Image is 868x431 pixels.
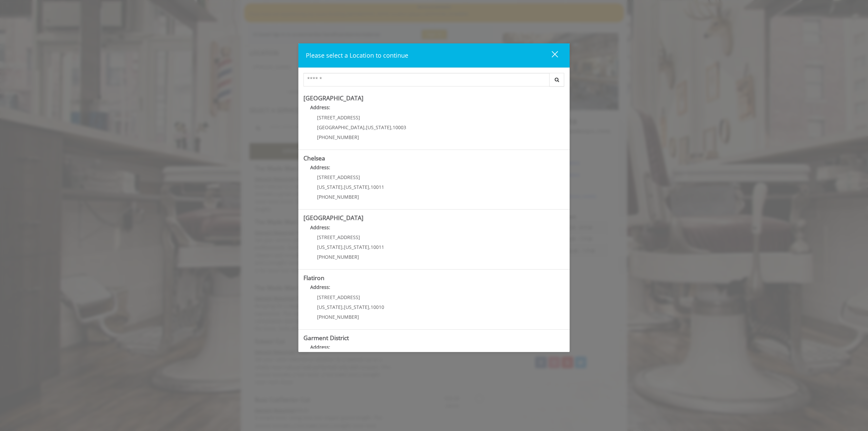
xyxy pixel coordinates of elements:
[317,184,342,190] span: [US_STATE]
[553,77,561,82] i: Search button
[317,294,360,300] span: [STREET_ADDRESS]
[366,124,391,131] span: [US_STATE]
[544,51,557,61] div: close dialog
[344,304,369,310] span: [US_STATE]
[344,184,369,190] span: [US_STATE]
[303,154,325,162] b: Chelsea
[391,124,393,131] span: ,
[310,104,330,111] b: Address:
[393,124,406,131] span: 10003
[303,94,363,102] b: [GEOGRAPHIC_DATA]
[369,184,371,190] span: ,
[317,124,364,131] span: [GEOGRAPHIC_DATA]
[303,73,550,86] input: Search Center
[342,304,344,310] span: ,
[303,214,363,222] b: [GEOGRAPHIC_DATA]
[539,48,562,62] button: close dialog
[342,244,344,250] span: ,
[310,284,330,290] b: Address:
[303,73,565,90] div: Center Select
[344,244,369,250] span: [US_STATE]
[371,244,384,250] span: 10011
[310,224,330,231] b: Address:
[317,194,359,200] span: [PHONE_NUMBER]
[303,334,349,342] b: Garment District
[317,244,342,250] span: [US_STATE]
[371,184,384,190] span: 10011
[342,184,344,190] span: ,
[317,254,359,260] span: [PHONE_NUMBER]
[369,304,371,310] span: ,
[317,174,360,180] span: [STREET_ADDRESS]
[317,134,359,140] span: [PHONE_NUMBER]
[310,344,330,350] b: Address:
[364,124,366,131] span: ,
[306,51,408,59] span: Please select a Location to continue
[371,304,384,310] span: 10010
[303,274,324,282] b: Flatiron
[317,234,360,240] span: [STREET_ADDRESS]
[317,314,359,320] span: [PHONE_NUMBER]
[310,164,330,171] b: Address:
[317,304,342,310] span: [US_STATE]
[317,114,360,121] span: [STREET_ADDRESS]
[369,244,371,250] span: ,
